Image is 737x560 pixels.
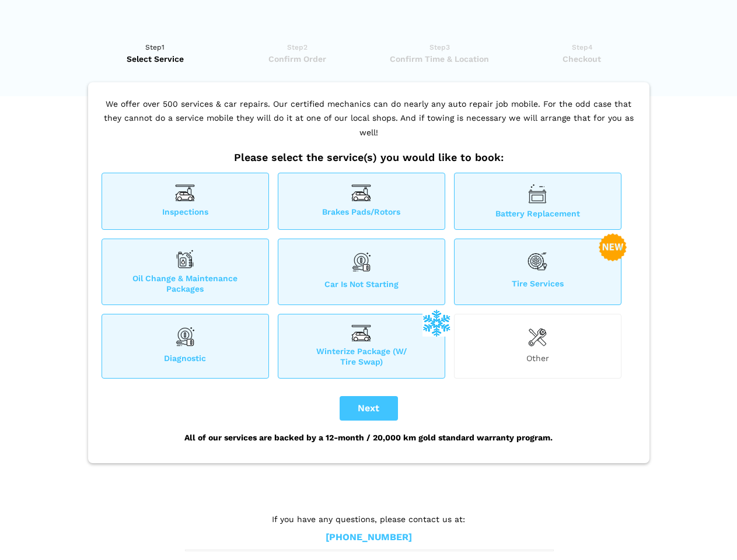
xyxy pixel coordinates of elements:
[230,41,365,65] a: Step2
[102,353,268,367] span: Diagnostic
[278,346,445,367] span: Winterize Package (W/ Tire Swap)
[230,53,365,65] span: Confirm Order
[372,53,507,65] span: Confirm Time & Location
[422,309,450,337] img: winterize-icon_1.png
[88,53,223,65] span: Select Service
[326,531,412,544] a: [PHONE_NUMBER]
[99,151,639,164] h2: Please select the service(s) you would like to book:
[455,353,621,367] span: Other
[599,233,627,261] img: new-badge-2-48.png
[515,53,649,65] span: Checkout
[278,279,445,294] span: Car is not starting
[340,396,398,421] button: Next
[102,206,268,219] span: Inspections
[102,273,268,294] span: Oil Change & Maintenance Packages
[278,206,445,219] span: Brakes Pads/Rotors
[99,97,639,152] p: We offer over 500 services & car repairs. Our certified mechanics can do nearly any auto repair j...
[372,41,507,65] a: Step3
[88,41,223,65] a: Step1
[99,421,639,454] div: All of our services are backed by a 12-month / 20,000 km gold standard warranty program.
[185,513,553,526] p: If you have any questions, please contact us at:
[455,278,621,294] span: Tire Services
[455,208,621,219] span: Battery Replacement
[515,41,649,65] a: Step4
